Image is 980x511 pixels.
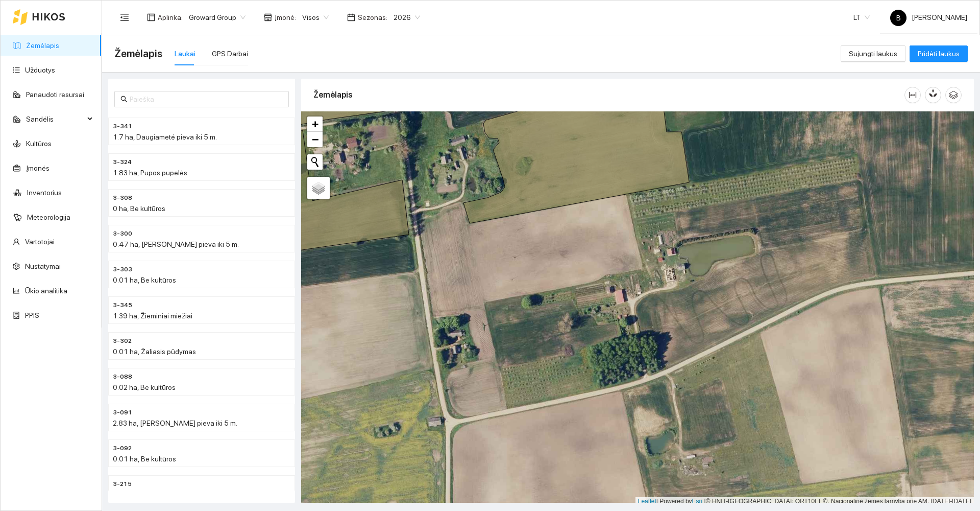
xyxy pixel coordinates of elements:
span: Pridėti laukus [918,48,960,59]
a: Kultūros [26,140,52,148]
a: Užduotys [25,66,55,74]
span: 0.01 ha, Be kultūros [113,276,176,284]
div: Laukai [175,48,195,59]
span: Sezonas : [358,12,387,23]
button: Initiate a new search [307,154,323,170]
span: 3-303 [113,265,132,274]
span: 3-300 [113,229,132,239]
a: Meteorologija [27,213,70,221]
span: 0.47 ha, [PERSON_NAME] pieva iki 5 m. [113,240,239,248]
a: Esri [692,498,703,505]
span: 3-308 [113,193,132,203]
span: 1.7 ha, Daugiametė pieva iki 5 m. [113,133,217,141]
span: Groward Group [189,10,246,25]
span: calendar [347,13,355,21]
span: Visos [302,10,329,25]
span: Žemėlapis [114,45,162,62]
span: + [312,118,318,130]
span: 0 ha, Be kultūros [113,204,165,213]
span: Aplinka : [158,12,183,23]
span: 0.02 ha, Be kultūros [113,383,176,391]
span: menu-fold [120,13,129,22]
span: LT [853,10,870,25]
div: GPS Darbai [212,48,248,59]
button: column-width [904,87,921,103]
span: 3-345 [113,300,132,310]
a: Pridėti laukus [910,50,968,58]
span: Sandėlis [26,109,84,129]
span: 3-088 [113,372,132,382]
span: shop [264,13,272,21]
span: 1.83 ha, Pupos pupelės [113,169,187,177]
span: 3-324 [113,157,132,167]
a: PPIS [25,311,39,319]
span: B [896,10,901,26]
div: Žemėlapis [313,80,904,109]
a: Įmonės [26,164,50,172]
a: Žemėlapis [26,41,59,50]
div: | Powered by © HNIT-[GEOGRAPHIC_DATA]; ORT10LT ©, Nacionalinė žemės tarnyba prie AM, [DATE]-[DATE] [635,497,974,506]
span: 3-302 [113,336,132,346]
button: menu-fold [114,7,135,28]
a: Layers [307,177,330,199]
span: 0.01 ha, Žaliasis pūdymas [113,347,196,356]
span: [PERSON_NAME] [890,13,967,21]
a: Panaudoti resursai [26,90,84,99]
button: Pridėti laukus [910,45,968,62]
span: 0.01 ha, Be kultūros [113,455,176,463]
a: Leaflet [638,498,656,505]
a: Zoom out [307,132,323,147]
span: 2026 [394,10,420,25]
a: Ūkio analitika [25,287,67,295]
a: Sujungti laukus [841,50,905,58]
a: Inventorius [27,189,62,197]
button: Sujungti laukus [841,45,905,62]
span: − [312,133,318,146]
span: 1.39 ha, Žieminiai miežiai [113,312,192,320]
span: Sujungti laukus [849,48,897,59]
a: Zoom in [307,117,323,132]
a: Nustatymai [25,262,61,270]
span: 3-091 [113,408,132,417]
input: Paieška [130,94,283,105]
span: search [120,96,128,103]
span: 2.83 ha, [PERSON_NAME] pieva iki 5 m. [113,419,237,427]
a: Vartotojai [25,238,55,246]
span: 3-092 [113,444,132,453]
span: 3-341 [113,122,132,131]
span: 3-215 [113,479,132,489]
span: | [704,498,706,505]
span: column-width [905,91,920,99]
span: layout [147,13,155,21]
span: Įmonė : [275,12,296,23]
